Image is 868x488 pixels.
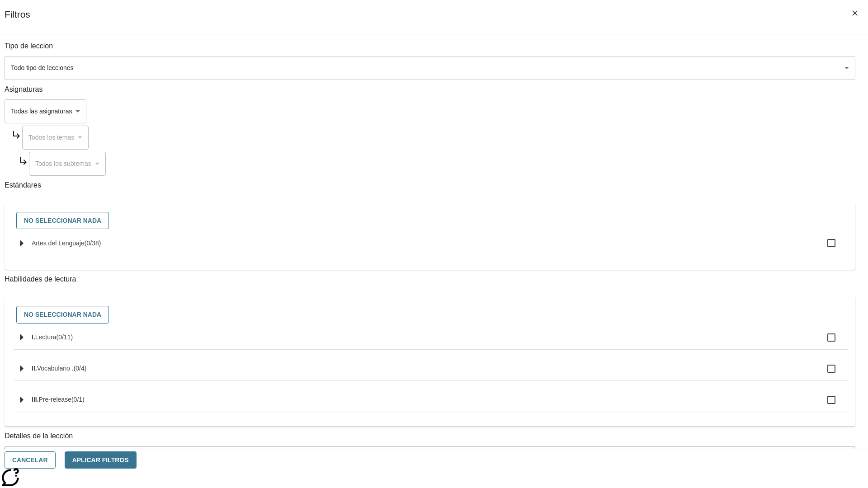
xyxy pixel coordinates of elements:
div: Seleccione una Asignatura [22,126,89,150]
p: Tipo de leccion [5,41,855,52]
ul: Seleccione habilidades [14,326,848,419]
div: Seleccione un tipo de lección [5,56,855,80]
div: La Actividad cubre los factores a considerar para el ajuste automático del lexile [5,446,855,466]
button: No seleccionar nada [16,306,109,324]
span: I. [32,333,35,341]
h1: Filtros [5,9,30,34]
div: Seleccione una Asignatura [5,99,86,123]
span: 0 estándares seleccionados/38 estándares en grupo [85,239,101,247]
span: 0 estándares seleccionados/11 estándares en grupo [56,333,73,341]
span: 0 estándares seleccionados/4 estándares en grupo [74,365,87,372]
ul: Seleccione estándares [14,231,848,263]
span: Lectura [35,333,57,341]
div: Seleccione una Asignatura [29,152,106,176]
p: Detalles de la lección [5,431,855,441]
span: II. [32,365,37,372]
span: 0 estándares seleccionados/1 estándares en grupo [71,396,85,403]
span: Pre-release [39,396,71,403]
div: Seleccione estándares [12,210,848,232]
p: Estándares [5,180,855,191]
span: Artes del Lenguaje [32,239,85,247]
span: Vocabulario . [37,365,74,372]
button: No seleccionar nada [16,212,109,230]
p: Habilidades de lectura [5,274,855,285]
span: III. [32,396,39,403]
button: Cerrar los filtros del Menú lateral [845,4,864,23]
p: Asignaturas [5,84,855,95]
button: Cancelar [5,451,56,469]
div: Seleccione habilidades [12,304,848,326]
button: Aplicar Filtros [65,451,137,469]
